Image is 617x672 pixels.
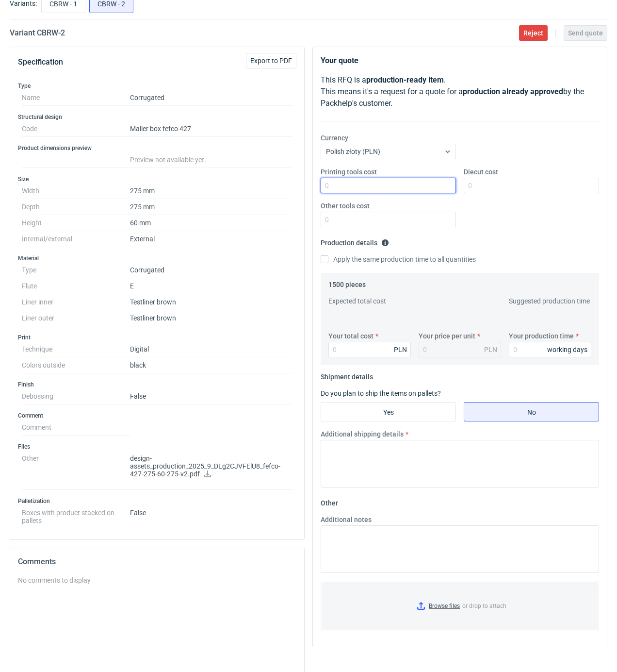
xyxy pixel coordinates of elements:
dt: Other [22,451,130,490]
input: 0 [509,342,591,357]
span: Reject [523,30,543,36]
dd: Corrugated [130,262,292,278]
label: Expected total cost [328,296,386,306]
dd: External [130,231,292,247]
strong: production already approved [463,87,563,96]
dd: False [130,505,292,524]
legend: Shipment details [321,369,373,381]
p: design-assets_production_2025_9_DLg2CJVFElU8_fefco-427-275-60-275-v2.pdf [130,454,292,479]
h3: Type [18,82,296,90]
h3: Finish [18,381,296,388]
dd: Digital [130,341,292,357]
legend: Production details [321,235,389,247]
label: Additional notes [321,515,372,524]
dt: Colors outside [22,357,130,373]
dt: Technique [22,341,130,357]
legend: 1500 pieces [328,277,366,288]
label: Yes [321,402,456,421]
label: Your price per unit [419,331,475,341]
h2: Comments [18,556,296,568]
dt: Depth [22,199,130,215]
dt: Debossing [22,388,130,404]
h3: Product dimensions preview [18,144,296,152]
dt: Name [22,90,130,106]
dt: Internal/external [22,231,130,247]
input: 0 [328,342,411,357]
dt: Liner inner [22,294,130,310]
dd: False [130,388,292,404]
dd: 275 mm [130,183,292,199]
dt: Comment [22,420,130,436]
dd: E [130,278,292,294]
button: Specification [18,50,63,74]
h3: Structural design [18,113,296,121]
label: Suggested production time [509,296,590,306]
label: or drop to attach [321,581,599,631]
span: Export to PDF [250,57,292,64]
h3: Files [18,443,296,451]
h3: Palletization [18,497,296,505]
span: Send quote [568,30,603,36]
div: working days [547,345,587,354]
h2: Variant CBRW - 2 [10,27,65,39]
label: Printing tools cost [321,167,377,177]
h3: Size [18,175,296,183]
dt: Width [22,183,130,199]
p: This RFQ is a . This means it's a request for a quote for a by the Packhelp's customer. [321,74,599,109]
button: Send quote [564,25,607,41]
h3: Comment [18,412,296,420]
span: Preview not available yet. [130,156,206,164]
strong: production-ready item [366,75,444,84]
label: No [464,402,599,421]
dd: 275 mm [130,199,292,215]
input: 0 [321,212,456,227]
strong: Your quote [321,56,358,65]
dd: 60 mm [130,215,292,231]
dt: Liner outer [22,310,130,326]
dd: Testliner brown [130,294,292,310]
label: Diecut cost [464,167,498,177]
h3: Print [18,334,296,341]
label: Additional shipping details [321,429,404,439]
div: PLN [394,345,407,354]
label: Your total cost [328,331,373,341]
dt: Boxes with product stacked on pallets [22,505,130,524]
label: Your production time [509,331,574,341]
h3: Material [18,254,296,262]
p: - [509,307,591,317]
legend: Other [321,495,338,507]
label: Other tools cost [321,201,370,211]
label: Currency [321,133,348,143]
label: Apply the same production time to all quantities [321,254,476,264]
input: 0 [321,178,456,193]
button: Export to PDF [246,53,296,68]
dd: Mailer box fefco 427 [130,121,292,137]
div: No comments to display [18,575,296,585]
dt: Code [22,121,130,137]
span: Polish złoty (PLN) [326,148,380,155]
input: 0 [464,178,599,193]
dd: Testliner brown [130,310,292,326]
div: PLN [484,345,497,354]
dt: Height [22,215,130,231]
p: - [328,307,411,317]
button: Reject [519,25,548,41]
dd: black [130,357,292,373]
dt: Flute [22,278,130,294]
dd: Corrugated [130,90,292,106]
dt: Type [22,262,130,278]
label: Do you plan to ship the items on pallets? [321,389,441,397]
